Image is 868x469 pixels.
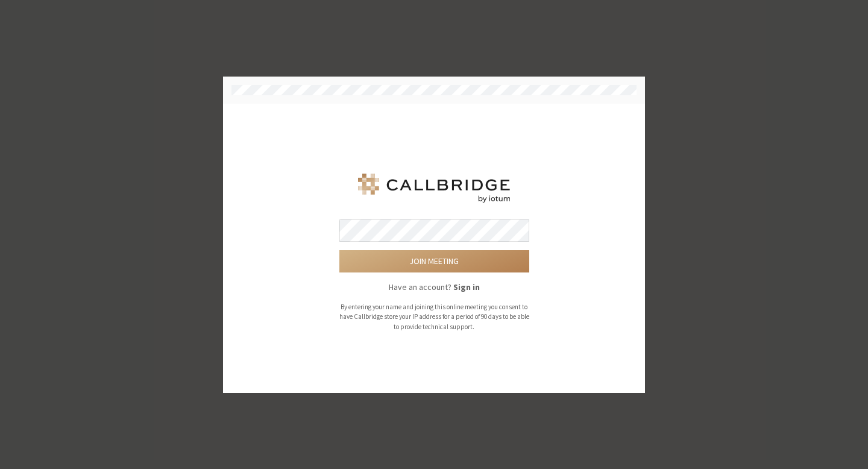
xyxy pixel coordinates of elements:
button: Sign in [453,281,480,294]
p: By entering your name and joining this online meeting you consent to have Callbridge store your I... [339,302,529,332]
button: Join meeting [339,250,529,272]
p: Have an account? [339,281,529,294]
img: Iotum [356,174,512,203]
strong: Sign in [453,282,480,292]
